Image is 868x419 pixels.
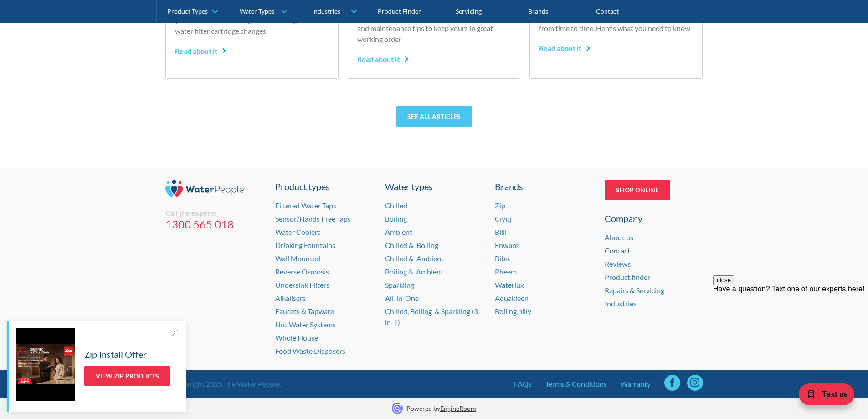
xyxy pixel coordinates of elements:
[495,294,529,302] a: Aquakleen
[275,201,336,210] a: Filtered Water Taps
[312,7,340,15] div: Industries
[16,328,75,401] img: Zip Install Offer
[240,7,274,15] div: Water Types
[275,267,329,276] a: Reverse Osmosis
[495,214,511,223] a: Civiq
[605,259,631,268] a: Reviews
[357,54,409,65] div: Read about it
[275,280,329,289] a: Undersink Filters
[165,378,281,389] div: © Copyright 2025 The Water People.
[275,333,318,342] a: Whole House
[545,378,607,389] a: Terms & Conditions
[495,228,507,236] a: Billi
[275,347,345,355] a: Food Waste Disposers
[84,347,147,361] h5: Zip Install Offer
[175,46,226,57] div: Read about it
[167,7,208,15] div: Product Types
[396,106,472,127] a: See all articles
[385,180,483,193] a: Water types
[275,241,335,249] a: Drinking Fountains
[385,294,419,302] a: All-in-One
[84,366,170,386] a: View Zip Products
[385,228,412,236] a: Ambient
[605,286,664,295] a: Repairs & Servicing
[605,212,703,225] div: Company
[605,246,630,255] a: Contact
[385,201,407,210] a: Chilled
[495,254,509,263] a: Bibo
[385,307,481,326] a: Chilled, Boiling & Sparkling (3-in-1)
[495,180,593,193] div: Brands
[385,267,443,276] a: Boiling & Ambient
[605,299,637,308] a: Industries
[621,378,651,389] a: Warranty
[385,280,414,289] a: Sparkling
[275,307,334,316] a: Faucets & Tapware
[495,267,517,276] a: Rheem
[385,214,407,223] a: Boiling
[514,378,532,389] a: FAQs
[495,201,505,210] a: Zip
[385,254,444,263] a: Chilled & Ambient
[605,273,650,281] a: Product finder
[275,294,306,302] a: Alkalisers
[539,43,591,54] div: Read about it
[275,214,351,223] a: Sensor/Hands Free Taps
[275,180,374,193] a: Product types
[605,233,633,242] a: About us
[495,241,519,249] a: Enware
[605,180,670,200] a: Shop Online
[406,403,476,413] p: Powered by
[165,217,264,231] a: 1300 565 018
[440,404,476,412] a: EngineRoom
[713,275,868,385] iframe: podium webchat widget prompt
[385,241,438,249] a: Chilled & Boiling
[495,280,524,289] a: Waterlux
[275,254,320,263] a: Wall Mounted
[165,208,264,217] div: Call the experts
[495,307,531,316] a: Boiling billy
[275,228,321,236] a: Water Coolers
[777,373,868,419] iframe: podium webchat widget bubble
[275,320,336,329] a: Hot Water Systems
